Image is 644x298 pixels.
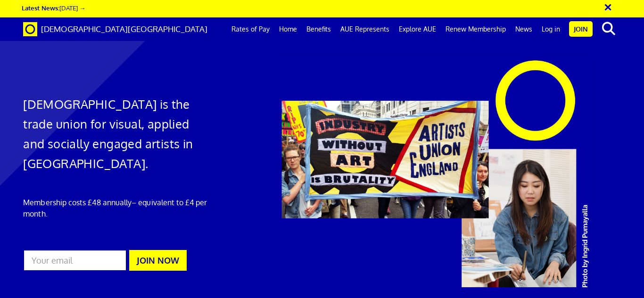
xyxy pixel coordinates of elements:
input: Your email [23,250,127,271]
h1: [DEMOGRAPHIC_DATA] is the trade union for visual, applied and socially engaged artists in [GEOGRA... [23,94,213,173]
a: Brand [DEMOGRAPHIC_DATA][GEOGRAPHIC_DATA] [16,17,215,41]
strong: Latest News: [22,4,59,12]
a: Benefits [302,17,336,41]
button: search [594,19,623,39]
a: Join [569,21,593,37]
a: Rates of Pay [227,17,274,41]
a: Latest News:[DATE] → [22,4,85,12]
a: Log in [537,17,565,41]
a: AUE Represents [336,17,394,41]
span: [DEMOGRAPHIC_DATA][GEOGRAPHIC_DATA] [41,24,207,34]
p: Membership costs £48 annually – equivalent to £4 per month. [23,197,213,219]
a: Home [274,17,302,41]
a: News [511,17,537,41]
a: Renew Membership [441,17,511,41]
a: Explore AUE [394,17,441,41]
button: JOIN NOW [129,250,187,271]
